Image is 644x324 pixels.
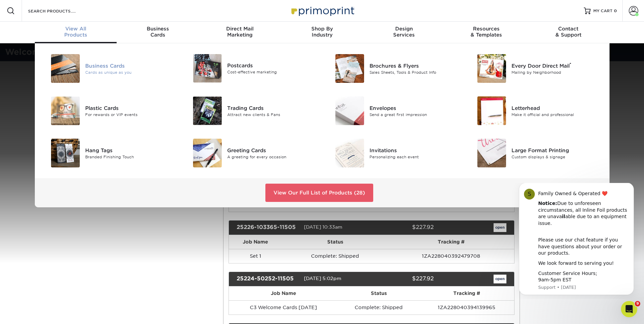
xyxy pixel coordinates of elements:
a: Resources& Templates [445,22,527,43]
div: Personalizing each event [369,154,459,160]
span: Shop By [281,26,363,32]
a: Business Cards Business Cards Cards as unique as you [43,51,175,86]
div: Custom displays & signage [511,154,601,160]
img: Letterhead [477,96,506,125]
a: Invitations Invitations Personalizing each event [327,136,459,170]
div: Postcards [227,62,317,69]
b: il [53,31,56,36]
img: Greeting Cards [193,139,222,167]
div: Cards as unique as you [85,69,175,75]
a: Shop ByIndustry [281,22,363,43]
span: Resources [445,26,527,32]
div: Greeting Cards [227,146,317,154]
a: Letterhead Letterhead Make it official and professional [469,94,601,128]
td: C3 Welcome Cards [DATE] [229,300,338,315]
div: Customer Service Hours; 9am-5pm EST [29,87,120,100]
div: Mailing by Neighborhood [511,69,601,75]
div: Industry [281,26,363,38]
a: View AllProducts [35,22,117,43]
a: View Our Full List of Products (28) [265,184,373,202]
img: Large Format Printing [477,139,506,167]
th: Tracking # [419,286,514,300]
div: Message content [29,4,120,100]
img: Trading Cards [193,96,222,125]
div: & Support [527,26,610,38]
span: View All [35,26,117,32]
span: MY CART [593,8,613,14]
a: open [494,275,506,283]
div: & Templates [445,26,527,38]
img: Business Cards [51,54,80,83]
span: Business [117,26,199,32]
div: Plastic Cards [85,104,175,112]
div: Attract new clients & Fans [227,112,317,117]
a: Contact& Support [527,22,610,43]
iframe: Intercom notifications message [509,183,644,299]
img: Hang Tags [51,139,80,167]
span: Design [363,26,445,32]
a: DesignServices [363,22,445,43]
div: Family Owned & Operated ❤️ [29,7,120,14]
div: Services [363,26,445,38]
a: Every Door Direct Mail Every Door Direct Mail® Mailing by Neighborhood [469,51,601,86]
a: Brochures & Flyers Brochures & Flyers Sales Sheets, Tools & Product Info [327,51,459,86]
div: Brochures & Flyers [369,62,459,69]
span: [DATE] 5:02pm [304,276,341,281]
img: Plastic Cards [51,96,80,125]
img: Brochures & Flyers [335,54,364,83]
a: Direct MailMarketing [199,22,281,43]
div: Send a great first impression [369,112,459,117]
div: Letterhead [511,104,601,112]
div: For rewards or VIP events [85,112,175,117]
a: Postcards Postcards Cost-effective marketing [185,51,317,85]
img: Invitations [335,139,364,167]
a: Trading Cards Trading Cards Attract new clients & Fans [185,94,317,128]
span: Direct Mail [199,26,281,32]
img: Every Door Direct Mail [477,54,506,83]
img: Primoprint [288,3,356,18]
sup: ® [570,62,571,67]
a: Greeting Cards Greeting Cards A greeting for every occasion [185,136,317,170]
b: Notice: [29,18,48,23]
div: Profile image for Support [15,6,26,17]
div: A greeting for every occasion [227,154,317,160]
div: Cost-effective marketing [227,69,317,75]
div: Envelopes [369,104,459,112]
div: Trading Cards [227,104,317,112]
div: Marketing [199,26,281,38]
th: Job Name [229,286,338,300]
a: Large Format Printing Large Format Printing Custom displays & signage [469,136,601,170]
iframe: Intercom live chat [621,301,637,317]
div: Hang Tags [85,146,175,154]
td: Complete: Shipped [338,300,419,315]
p: Message from Support, sent 22w ago [29,101,120,108]
input: SEARCH PRODUCTS..... [27,7,93,15]
span: 9 [635,301,640,306]
a: Plastic Cards Plastic Cards For rewards or VIP events [43,94,175,128]
span: 0 [614,8,617,13]
a: Hang Tags Hang Tags Branded Finishing Touch [43,136,175,170]
img: Postcards [193,54,222,83]
div: Every Door Direct Mail [511,62,601,69]
th: Status [338,286,419,300]
span: Contact [527,26,610,32]
a: Envelopes Envelopes Send a great first impression [327,94,459,128]
div: Sales Sheets, Tools & Product Info [369,69,459,75]
div: Large Format Printing [511,146,601,154]
img: Envelopes [335,96,364,125]
div: Make it official and professional [511,112,601,117]
a: BusinessCards [117,22,199,43]
div: We look forward to serving you! [29,77,120,84]
div: Branded Finishing Touch [85,154,175,160]
div: Due to unforeseen circumstances, all Inline Foil products are unava able due to an equipment issue. [29,17,120,44]
div: Products [35,26,117,38]
td: 1ZA228040394139965 [419,300,514,315]
div: Invitations [369,146,459,154]
div: 25224-50252-11505 [232,275,304,283]
div: Cards [117,26,199,38]
div: Please use our chat feature if you have questions about your order or our products. [29,47,120,74]
div: $227.92 [366,275,439,283]
div: Business Cards [85,62,175,69]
